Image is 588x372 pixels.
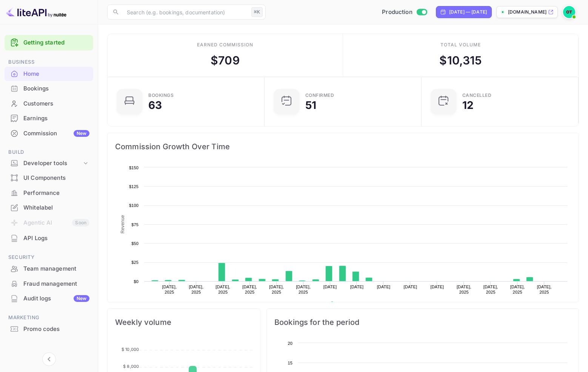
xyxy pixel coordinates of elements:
text: [DATE], 2025 [269,285,284,294]
div: CommissionNew [5,126,93,141]
text: $0 [134,279,139,284]
div: $ 709 [211,52,240,69]
div: Getting started [5,35,93,51]
div: Audit logs [23,294,89,303]
div: UI Components [5,171,93,185]
text: [DATE], 2025 [296,285,311,294]
a: Team management [5,262,93,276]
a: Home [5,67,93,81]
div: Commission [23,129,89,138]
span: Commission Growth Over Time [115,141,571,153]
div: Switch to Sandbox mode [379,8,430,17]
a: CommissionNew [5,126,93,140]
a: Fraud management [5,277,93,291]
text: $75 [131,222,139,227]
text: [DATE], 2025 [162,285,177,294]
div: Earned commission [197,41,253,48]
text: [DATE], 2025 [215,285,230,294]
div: Bookings [148,93,174,98]
div: API Logs [23,234,89,243]
input: Search (e.g. bookings, documentation) [122,5,248,20]
text: $150 [129,165,139,170]
p: [DOMAIN_NAME] [508,9,546,15]
text: [DATE], 2025 [242,285,257,294]
button: Collapse navigation [42,352,56,366]
div: Developer tools [5,157,93,170]
div: Confirmed [305,93,334,98]
div: Promo codes [5,322,93,337]
span: Weekly volume [115,316,252,328]
div: Bookings [5,81,93,96]
text: [DATE] [323,285,337,289]
a: Customers [5,96,93,110]
text: [DATE], 2025 [537,285,552,294]
div: API Logs [5,231,93,246]
a: UI Components [5,171,93,185]
div: ⌘K [251,7,263,17]
div: UI Components [23,174,89,182]
div: Developer tools [23,159,82,168]
text: [DATE] [431,285,444,289]
div: New [74,295,89,302]
div: Promo codes [23,325,89,334]
div: Home [23,70,89,78]
a: Bookings [5,81,93,95]
img: LiteAPI logo [6,6,66,18]
a: Whitelabel [5,201,93,214]
text: $100 [129,203,139,208]
text: $25 [131,260,139,265]
div: $ 10,315 [439,52,482,69]
div: 51 [305,100,316,110]
img: Oussama Tali [563,6,575,18]
a: Performance [5,186,93,200]
div: Customers [23,100,89,108]
text: $125 [129,184,139,189]
div: Whitelabel [5,201,93,215]
text: Revenue [120,215,125,233]
text: [DATE] [404,285,417,289]
div: Bookings [23,84,89,93]
div: Whitelabel [23,204,89,212]
text: Revenue [337,302,356,307]
div: Home [5,67,93,81]
a: Audit logsNew [5,291,93,305]
a: Promo codes [5,322,93,336]
div: Team management [5,262,93,276]
a: Getting started [23,38,89,47]
text: [DATE], 2025 [457,285,471,294]
a: Earnings [5,111,93,125]
div: Customers [5,96,93,111]
text: [DATE] [377,285,391,289]
tspan: $ 10,000 [122,347,139,352]
a: API Logs [5,231,93,245]
div: Earnings [5,111,93,126]
div: Earnings [23,114,89,123]
div: Audit logsNew [5,291,93,306]
span: Build [5,148,93,156]
text: [DATE], 2025 [189,285,203,294]
div: New [74,130,89,137]
div: [DATE] — [DATE] [449,9,487,15]
span: Bookings for the period [274,316,571,328]
span: Business [5,58,93,66]
text: 15 [288,361,292,365]
span: Security [5,253,93,262]
div: 63 [148,100,162,110]
div: 12 [462,100,474,110]
div: CANCELLED [462,93,492,98]
tspan: $ 8,000 [123,364,139,369]
text: [DATE], 2025 [510,285,525,294]
span: Production [382,8,413,17]
div: Total volume [440,41,481,48]
span: Marketing [5,314,93,322]
div: Team management [23,265,89,273]
text: [DATE], 2025 [483,285,498,294]
text: [DATE] [350,285,364,289]
div: Fraud management [23,280,89,288]
text: 20 [288,341,292,346]
div: Performance [5,186,93,201]
text: $50 [131,241,139,246]
div: Fraud management [5,277,93,291]
div: Performance [23,189,89,197]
